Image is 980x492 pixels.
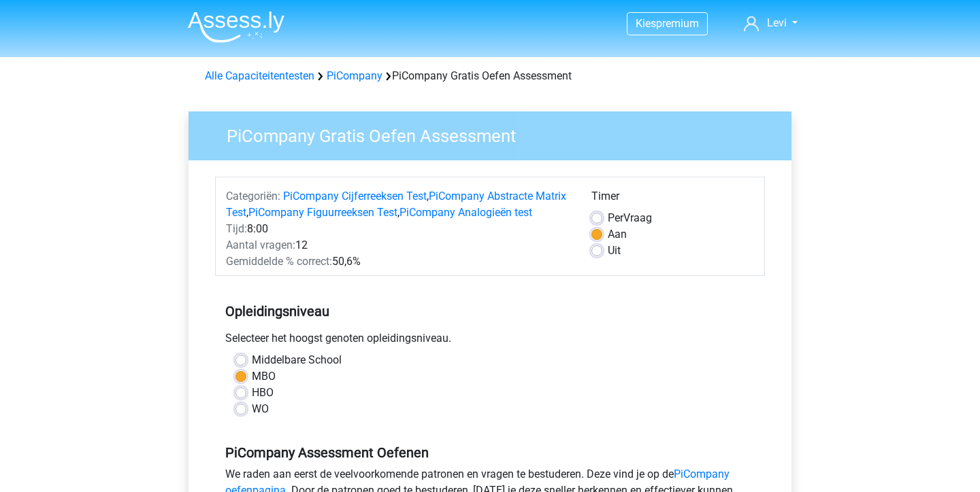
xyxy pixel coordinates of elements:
a: Levi [738,15,803,31]
span: Kies [636,17,656,30]
a: PiCompany Figuurreeksen Test [248,206,397,219]
label: Middelbare School [252,352,342,368]
span: Tijd: [226,222,247,235]
a: Kiespremium [627,14,707,33]
div: PiCompany Gratis Oefen Assessment [199,68,781,84]
a: Alle Capaciteitentesten [205,69,314,82]
a: PiCompany Analogieën test [399,206,532,219]
label: WO [252,401,269,417]
a: PiCompany Cijferreeksen Test [283,190,427,203]
span: Per [608,211,623,224]
h5: PiCompany Assessment Oefenen [225,444,755,461]
span: Aantal vragen: [226,239,295,251]
div: 8:00 [216,221,581,237]
label: Uit [608,243,621,259]
span: Categoriën: [226,190,280,203]
img: Assessly [188,11,284,43]
h5: Opleidingsniveau [225,298,755,325]
span: Levi [767,16,787,29]
div: , , , [216,188,581,221]
a: PiCompany [327,69,382,82]
div: Selecteer het hoogst genoten opleidingsniveau. [215,330,765,352]
div: 12 [216,237,581,253]
label: Aan [608,226,627,243]
span: premium [656,17,699,30]
label: MBO [252,368,276,385]
h3: PiCompany Gratis Oefen Assessment [210,120,781,147]
div: 50,6% [216,253,581,270]
label: HBO [252,385,274,401]
span: Gemiddelde % correct: [226,255,332,268]
label: Vraag [608,210,652,226]
div: Timer [591,188,754,210]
